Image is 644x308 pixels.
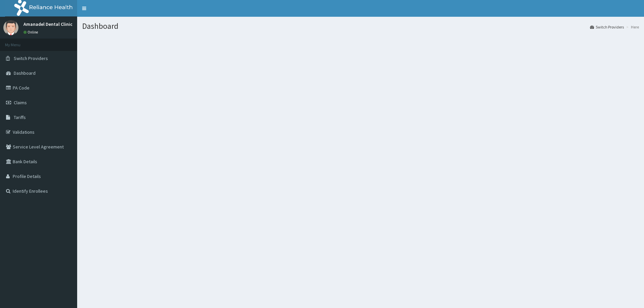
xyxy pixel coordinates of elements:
[14,114,26,120] span: Tariffs
[14,70,36,76] span: Dashboard
[14,100,27,106] span: Claims
[625,24,639,30] li: Here
[14,55,48,61] span: Switch Providers
[82,22,639,30] h1: Dashboard
[590,24,624,30] a: Switch Providers
[23,22,72,26] p: Amanadel Dental Clinic
[3,20,18,35] img: User Image
[23,30,40,35] a: Online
